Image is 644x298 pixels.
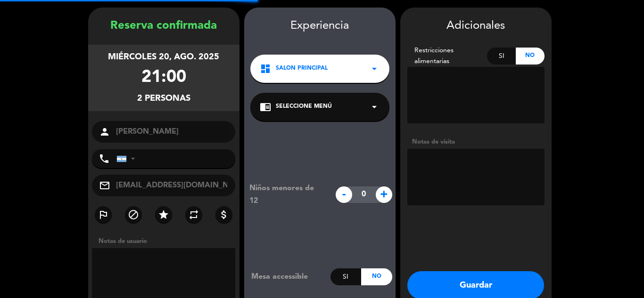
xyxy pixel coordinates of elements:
[99,180,110,191] i: mail_outline
[98,209,109,220] i: outlined_flag
[260,63,271,74] i: dashboard
[276,64,328,73] span: SALON PRINCIPAL
[94,236,239,246] div: Notas de usuario
[141,64,186,92] div: 21:00
[244,17,396,35] div: Experiencia
[117,150,139,168] div: Argentina: +54
[242,182,330,207] div: Niños menores de 12
[369,101,380,113] i: arrow_drop_down
[188,209,199,220] i: repeat
[361,268,392,285] div: No
[276,102,332,112] span: Seleccione Menú
[218,209,230,220] i: attach_money
[407,45,487,67] div: Restricciones alimentarias
[260,101,271,113] i: chrome_reader_mode
[487,48,516,64] div: Si
[407,137,545,147] div: Notas de visita
[88,17,239,35] div: Reserva confirmada
[158,209,169,220] i: star
[244,271,330,283] div: Mesa accessible
[128,209,139,220] i: block
[336,186,352,203] span: -
[407,17,545,35] div: Adicionales
[99,153,110,164] i: phone
[137,92,190,105] div: 2 personas
[108,50,219,64] div: miércoles 20, ago. 2025
[516,48,545,64] div: No
[330,268,361,285] div: Si
[376,186,392,203] span: +
[369,63,380,74] i: arrow_drop_down
[99,126,110,137] i: person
